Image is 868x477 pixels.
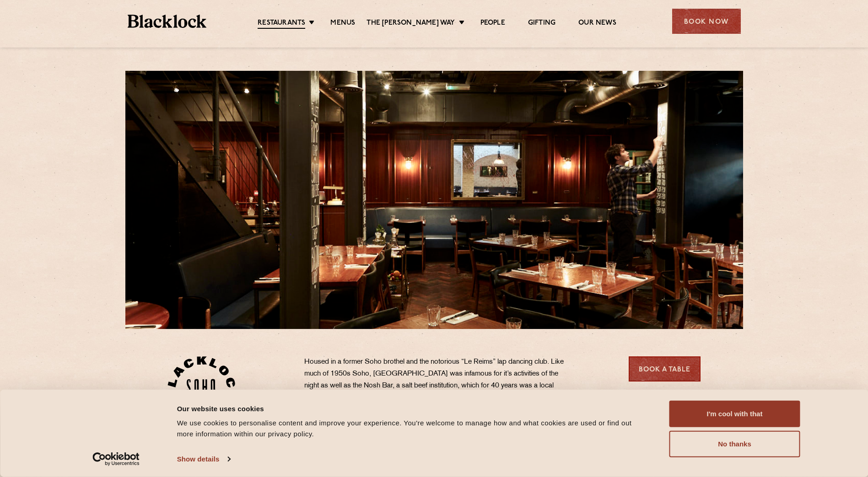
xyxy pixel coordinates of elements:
[177,452,230,466] a: Show details
[367,19,455,28] a: The [PERSON_NAME] Way
[258,19,305,29] a: Restaurants
[128,15,207,28] img: BL_Textured_Logo-footer-cropped.svg
[669,431,800,457] button: No thanks
[304,356,574,439] p: Housed in a former Soho brothel and the notorious “Le Reims” lap dancing club. Like much of 1950s...
[167,356,236,425] img: Soho-stamp-default.svg
[177,403,649,414] div: Our website uses cookies
[629,356,701,382] a: Book a Table
[177,418,649,440] div: We use cookies to personalise content and improve your experience. You're welcome to manage how a...
[480,19,505,28] a: People
[669,401,800,427] button: I'm cool with that
[76,452,156,466] a: Usercentrics Cookiebot - opens in a new window
[330,19,355,28] a: Menus
[528,19,555,28] a: Gifting
[578,19,616,28] a: Our News
[672,9,741,34] div: Book Now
